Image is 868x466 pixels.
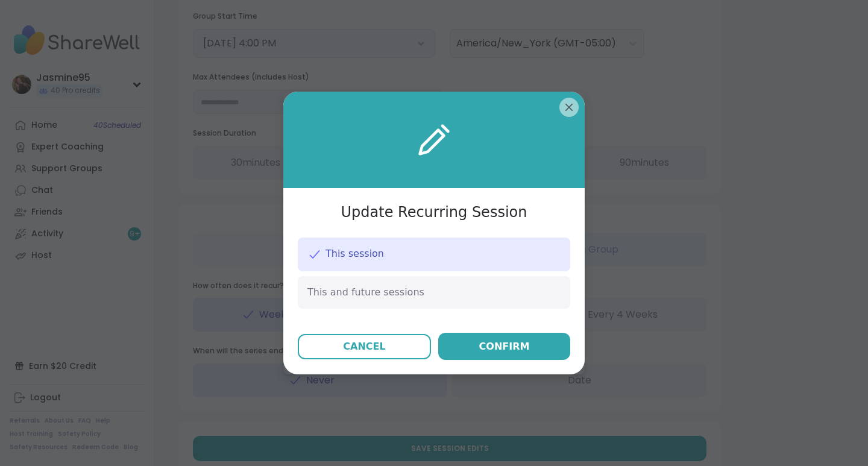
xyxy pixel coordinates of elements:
[343,339,385,354] div: Cancel
[307,286,424,299] span: This and future sessions
[479,339,530,354] div: Confirm
[325,247,384,260] span: This session
[298,334,431,359] button: Cancel
[341,203,527,223] h3: Update Recurring Session
[438,333,570,360] button: Confirm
